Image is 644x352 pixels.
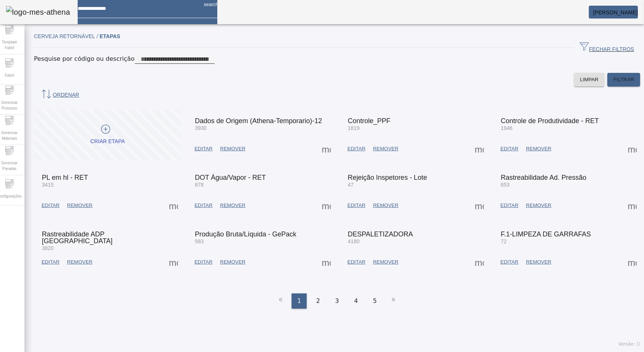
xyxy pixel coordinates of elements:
button: Mais [167,199,180,212]
div: CRIAR ETAPA [91,138,125,145]
button: FECHAR FILTROS [574,41,640,54]
button: Mais [626,199,639,212]
button: Mais [320,199,333,212]
button: REMOVER [369,199,402,212]
button: EDITAR [344,142,369,156]
mat-label: Pesquise por código ou descrição [34,55,135,62]
mat-card-title: DOT Água/Vapor - RET [195,174,266,181]
span: EDITAR [41,202,60,209]
button: REMOVER [63,255,96,269]
button: Mais [473,199,486,212]
span: REMOVER [220,258,245,266]
span: EDITAR [501,258,519,266]
mat-card-title: Controle_PPF [348,117,390,124]
span: 2 [316,296,320,306]
button: Mais [473,255,486,269]
span: REMOVER [526,258,551,266]
button: EDITAR [38,255,63,269]
mat-card-subtitle: 653 [501,181,587,189]
span: FECHAR FILTROS [580,42,634,53]
button: EDITAR [191,199,217,212]
span: REMOVER [373,145,398,153]
span: 3 [335,296,339,306]
mat-card-subtitle: 1819 [348,124,390,132]
span: EDITAR [347,202,366,209]
button: ORDENAR [34,86,85,104]
button: CRIAR ETAPA [34,110,181,161]
span: REMOVER [526,202,551,209]
button: REMOVER [216,142,249,156]
button: EDITAR [497,199,523,212]
button: REMOVER [369,142,402,156]
span: ORDENAR [40,90,79,101]
span: Cerveja Retornável [34,33,100,39]
button: REMOVER [216,255,249,269]
mat-card-subtitle: 4180 [348,238,413,245]
span: 4 [354,296,358,306]
mat-card-subtitle: 3415 [42,181,88,189]
button: Mais [320,142,333,156]
mat-card-title: Rastreabilidade ADP [GEOGRAPHIC_DATA] [42,231,174,244]
mat-card-subtitle: 583 [195,238,297,245]
button: EDITAR [191,142,217,156]
span: Versão: () [618,341,640,347]
button: Mais [167,255,180,269]
button: EDITAR [38,199,63,212]
mat-card-subtitle: 3930 [195,124,322,132]
mat-card-subtitle: 878 [195,181,266,189]
span: REMOVER [67,258,92,266]
em: / [97,33,98,39]
mat-card-title: Produção Bruta/Líquida - GePack [195,231,297,238]
mat-card-title: Controle de Produtividade - RET [501,117,599,124]
span: EDITAR [501,202,519,209]
mat-card-subtitle: 1946 [501,124,599,132]
button: REMOVER [63,199,96,212]
span: EDITAR [195,145,213,153]
button: EDITAR [344,255,369,269]
mat-card-title: Rastreabilidade Ad. Pressão [501,174,587,181]
button: EDITAR [191,255,217,269]
button: REMOVER [369,255,402,269]
button: EDITAR [497,142,523,156]
button: LIMPAR [574,73,605,86]
span: REMOVER [373,202,398,209]
button: REMOVER [522,255,555,269]
button: Mais [626,142,639,156]
mat-card-subtitle: 72 [501,238,591,245]
button: REMOVER [522,199,555,212]
button: FILTRAR [607,73,640,86]
span: 5 [373,296,377,306]
span: REMOVER [67,202,92,209]
button: Mais [626,255,639,269]
span: [PERSON_NAME] [593,9,638,15]
span: Fabril [2,70,16,80]
mat-card-subtitle: 47 [348,181,427,189]
mat-card-title: DESPALETIZADORA [348,231,413,238]
span: EDITAR [195,202,213,209]
span: EDITAR [501,145,519,153]
span: Etapas [100,33,120,39]
span: REMOVER [526,145,551,153]
span: EDITAR [347,145,366,153]
span: EDITAR [41,258,60,266]
span: REMOVER [373,258,398,266]
span: REMOVER [220,145,245,153]
span: EDITAR [195,258,213,266]
mat-card-title: F.1-LIMPEZA DE GARRAFAS [501,231,591,238]
mat-card-title: PL em hl - RET [42,174,88,181]
button: Mais [473,142,486,156]
span: EDITAR [347,258,366,266]
span: REMOVER [220,202,245,209]
button: REMOVER [216,199,249,212]
button: EDITAR [497,255,523,269]
span: LIMPAR [580,76,599,83]
mat-card-title: Rejeição Inspetores - Lote [348,174,427,181]
span: FILTRAR [613,76,634,83]
button: REMOVER [522,142,555,156]
img: logo-mes-athena [6,6,70,18]
button: Mais [320,255,333,269]
button: EDITAR [344,199,369,212]
mat-card-title: Dados de Origem (Athena-Temporario)-12 [195,117,322,124]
